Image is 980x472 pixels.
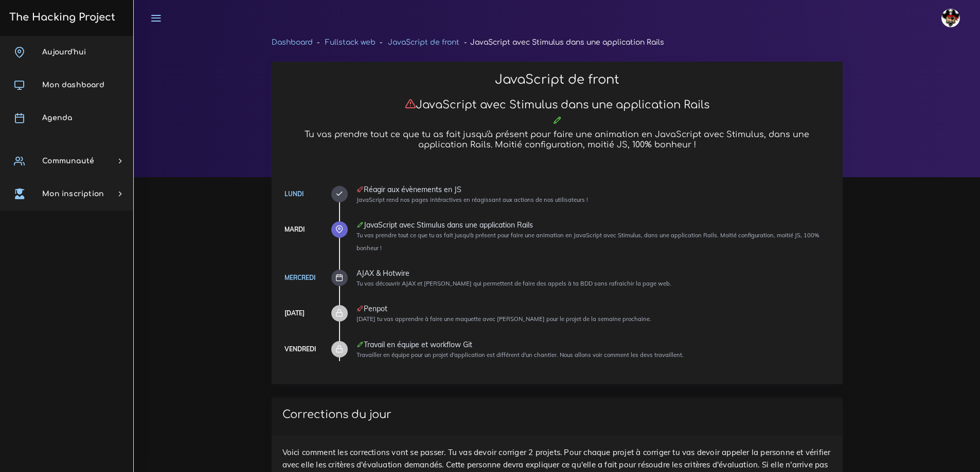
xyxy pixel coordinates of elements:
[282,130,832,149] h5: Tu vas prendre tout ce que tu as fait jusqu'à présent pour faire une animation en JavaScript avec...
[357,305,832,312] div: Penpot
[42,81,104,89] span: Mon dashboard
[282,72,832,87] h2: JavaScript de front
[357,186,364,193] i: Projet à rendre ce jour-là
[357,341,364,348] i: Corrections cette journée là
[325,39,376,46] a: Fullstack web
[357,280,671,287] small: Tu vas découvrir AJAX et [PERSON_NAME] qui permettent de faire des appels à ta BDD sans rafraichi...
[284,274,315,281] a: Mercredi
[6,12,115,23] h3: The Hacking Project
[388,39,459,46] a: JavaScript de front
[357,221,364,229] i: Corrections cette journée là
[357,186,832,193] div: Réagir aux évènements en JS
[272,39,313,46] a: Dashboard
[284,224,305,235] div: Mardi
[357,232,819,252] small: Tu vas prendre tout ce que tu as fait jusqu'à présent pour faire une animation en JavaScript avec...
[357,221,832,229] div: JavaScript avec Stimulus dans une application Rails
[42,190,104,198] span: Mon inscription
[553,116,562,125] i: Corrections cette journée là
[357,341,832,348] div: Travail en équipe et workflow Git
[357,270,832,277] div: AJAX & Hotwire
[941,9,960,27] img: avatar
[357,351,684,358] small: Travailler en équipe pour un projet d'application est différent d'un chantier. Nous allons voir c...
[284,190,304,198] a: Lundi
[284,308,305,319] div: [DATE]
[459,36,664,49] li: JavaScript avec Stimulus dans une application Rails
[357,305,364,312] i: Projet à rendre ce jour-là
[282,98,832,111] h3: JavaScript avec Stimulus dans une application Rails
[42,157,94,165] span: Communauté
[42,114,72,122] span: Agenda
[357,196,588,203] small: JavaScript rend nos pages intéractives en réagissant aux actions de nos utilisateurs !
[357,315,651,323] small: [DATE] tu vas apprendre à faire une maquette avec [PERSON_NAME] pour le projet de la semaine proc...
[284,344,316,355] div: Vendredi
[405,98,416,109] i: Attention : nous n'avons pas encore reçu ton projet aujourd'hui. N'oublie pas de le soumettre en ...
[42,48,86,56] span: Aujourd'hui
[282,408,832,421] h3: Corrections du jour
